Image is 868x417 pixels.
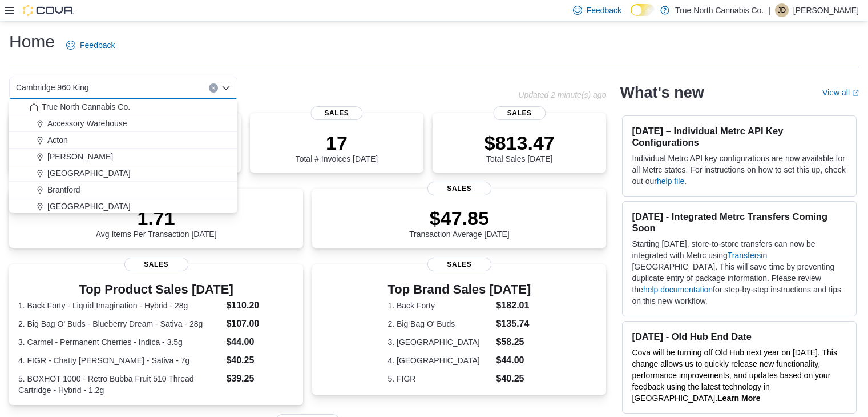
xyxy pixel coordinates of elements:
[47,167,131,179] span: [GEOGRAPHIC_DATA]
[409,207,510,239] div: Transaction Average [DATE]
[62,34,119,57] a: Feedback
[226,299,294,312] dd: $110.20
[494,106,546,120] span: Sales
[675,3,764,17] p: True North Cannabis Co.
[18,318,221,330] dt: 2. Big Bag O' Buds - Blueberry Dream - Sativa - 28g
[23,5,74,16] img: Cova
[496,335,531,349] dd: $58.25
[226,372,294,386] dd: $39.25
[42,101,130,113] span: True North Cannabis Co.
[9,115,237,132] button: Accessory Warehouse
[631,4,655,16] input: Dark Mode
[496,299,531,312] dd: $182.01
[96,207,217,239] div: Avg Items Per Transaction [DATE]
[9,165,237,182] button: [GEOGRAPHIC_DATA]
[226,335,294,349] dd: $44.00
[387,318,491,330] dt: 2. Big Bag O' Buds
[387,300,491,311] dt: 1. Back Forty
[778,3,786,17] span: JD
[47,118,127,129] span: Accessory Warehouse
[18,355,221,366] dt: 4. FIGR - Chatty [PERSON_NAME] - Sativa - 7g
[296,131,378,163] div: Total # Invoices [DATE]
[9,149,237,165] button: [PERSON_NAME]
[632,211,847,234] h3: [DATE] - Integrated Metrc Transfers Coming Soon
[852,90,859,97] svg: External link
[775,3,789,17] div: Jessica Devereux
[793,3,859,17] p: [PERSON_NAME]
[485,131,555,163] div: Total Sales [DATE]
[518,90,606,99] p: Updated 2 minute(s) ago
[226,354,294,367] dd: $40.25
[427,182,491,195] span: Sales
[226,317,294,331] dd: $107.00
[632,153,847,187] p: Individual Metrc API key configurations are now available for all Metrc states. For instructions ...
[47,201,131,212] span: [GEOGRAPHIC_DATA]
[9,182,237,198] button: Brantford
[632,331,847,342] h3: [DATE] - Old Hub End Date
[296,131,378,154] p: 17
[9,99,237,115] button: True North Cannabis Co.
[221,83,231,93] button: Close list of options
[18,373,221,396] dt: 5. BOXHOT 1000 - Retro Bubba Fruit 510 Thread Cartridge - Hybrid - 1.2g
[387,283,531,296] h3: Top Brand Sales [DATE]
[632,348,837,403] span: Cova will be turning off Old Hub next year on [DATE]. This change allows us to quickly release ne...
[620,83,704,102] h2: What's new
[768,3,770,17] p: |
[80,39,115,51] span: Feedback
[657,177,684,186] a: help file
[18,336,221,348] dt: 3. Carmel - Permanent Cherries - Indica - 3.5g
[387,336,491,348] dt: 3. [GEOGRAPHIC_DATA]
[9,132,237,149] button: Acton
[9,198,237,215] button: [GEOGRAPHIC_DATA]
[717,394,760,403] a: Learn More
[96,207,217,230] p: 1.71
[496,372,531,386] dd: $40.25
[496,317,531,331] dd: $135.74
[496,354,531,367] dd: $44.00
[409,207,510,230] p: $47.85
[643,285,713,294] a: help documentation
[47,151,113,162] span: [PERSON_NAME]
[387,373,491,384] dt: 5. FIGR
[822,88,859,97] a: View allExternal link
[427,258,491,271] span: Sales
[728,251,761,260] a: Transfers
[632,125,847,148] h3: [DATE] – Individual Metrc API Key Configurations
[485,131,555,154] p: $813.47
[18,300,221,311] dt: 1. Back Forty - Liquid Imagination - Hybrid - 28g
[9,30,55,53] h1: Home
[47,184,80,195] span: Brantford
[387,355,491,366] dt: 4. [GEOGRAPHIC_DATA]
[124,258,188,271] span: Sales
[587,5,621,16] span: Feedback
[310,106,362,120] span: Sales
[47,134,68,146] span: Acton
[18,283,294,296] h3: Top Product Sales [DATE]
[209,83,218,93] button: Clear input
[16,81,89,94] span: Cambridge 960 King
[632,238,847,307] p: Starting [DATE], store-to-store transfers can now be integrated with Metrc using in [GEOGRAPHIC_D...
